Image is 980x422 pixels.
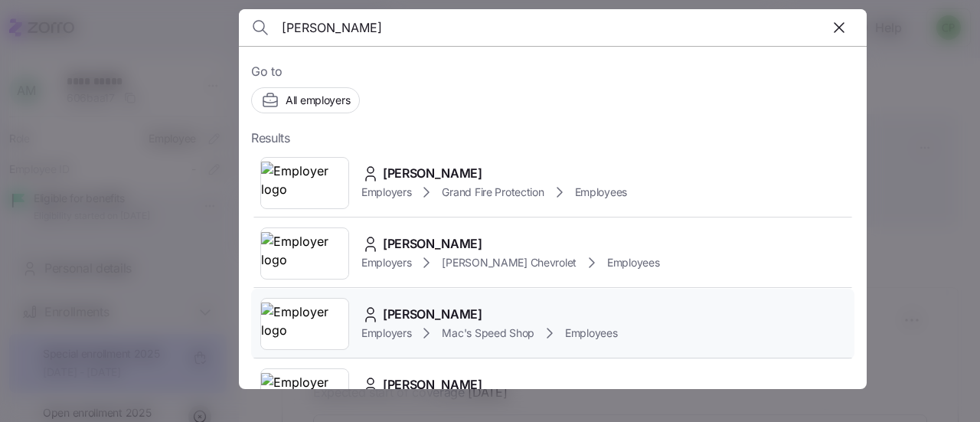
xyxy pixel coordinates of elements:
[361,185,411,200] span: Employers
[261,373,348,416] img: Employer logo
[565,325,617,341] span: Employees
[251,87,360,113] button: All employers
[607,255,659,270] span: Employees
[361,325,411,341] span: Employers
[383,164,482,183] span: [PERSON_NAME]
[442,185,544,200] span: Grand Fire Protection
[361,255,411,270] span: Employers
[442,255,577,270] span: [PERSON_NAME] Chevrolet
[383,305,482,324] span: [PERSON_NAME]
[261,232,348,275] img: Employer logo
[261,162,348,204] img: Employer logo
[442,325,534,341] span: Mac's Speed Shop
[575,185,627,200] span: Employees
[251,62,854,81] span: Go to
[261,303,348,345] img: Employer logo
[383,375,482,394] span: [PERSON_NAME]
[383,234,482,254] span: [PERSON_NAME]
[251,129,290,148] span: Results
[286,93,350,108] span: All employers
